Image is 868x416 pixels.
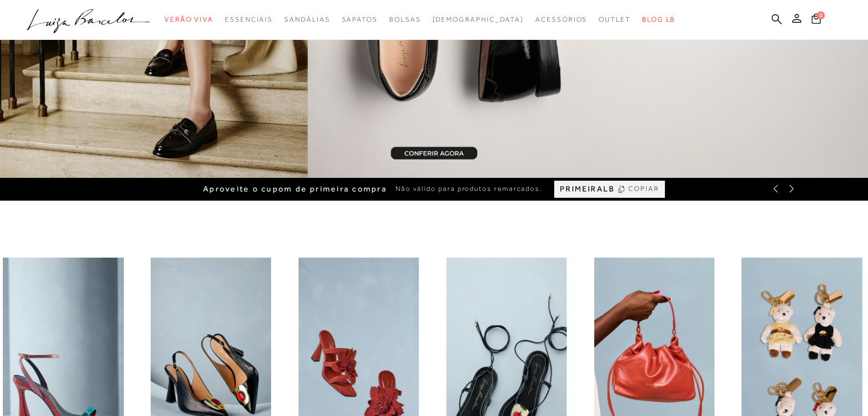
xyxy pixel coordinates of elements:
a: noSubCategoriesText [341,9,377,30]
span: Sandálias [284,15,330,23]
span: Verão Viva [164,15,213,23]
a: noSubCategoriesText [599,9,631,30]
span: 0 [817,11,825,19]
button: 0 [808,13,824,28]
span: Outlet [599,15,631,23]
a: noSubCategoriesText [284,9,330,30]
span: Bolsas [389,15,421,23]
span: PRIMEIRALB [560,184,615,194]
span: Aproveite o cupom de primeira compra [203,184,387,194]
a: BLOG LB [642,9,675,30]
span: COPIAR [628,183,659,194]
span: Não válido para produtos remarcados. [395,184,543,194]
span: [DEMOGRAPHIC_DATA] [432,15,524,23]
a: noSubCategoriesText [535,9,587,30]
span: Essenciais [225,15,273,23]
span: BLOG LB [642,15,675,23]
span: Sapatos [341,15,377,23]
a: noSubCategoriesText [225,9,273,30]
span: Acessórios [535,15,587,23]
a: noSubCategoriesText [432,9,524,30]
a: noSubCategoriesText [164,9,213,30]
a: noSubCategoriesText [389,9,421,30]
